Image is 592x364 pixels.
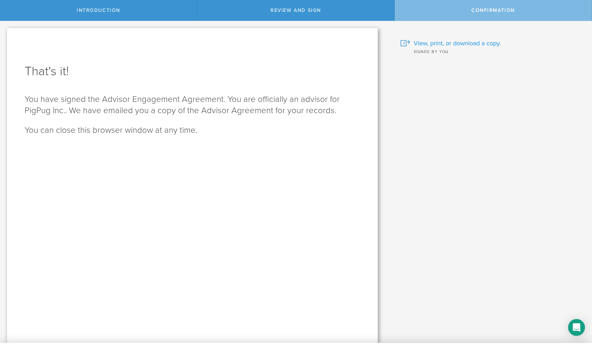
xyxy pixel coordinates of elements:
[400,48,581,55] div: Signed by you
[25,63,360,80] h1: That's it!
[568,319,585,336] div: Open Intercom Messenger
[77,7,120,13] span: Introduction
[414,39,501,48] span: View, print, or download a copy.
[25,125,360,136] p: You can close this browser window at any time.
[270,7,321,13] span: Review and Sign
[471,7,515,13] span: Confirmation
[25,94,360,116] p: You have signed the Advisor Engagement Agreement. You are officially an advisor for PigPug Inc.. ...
